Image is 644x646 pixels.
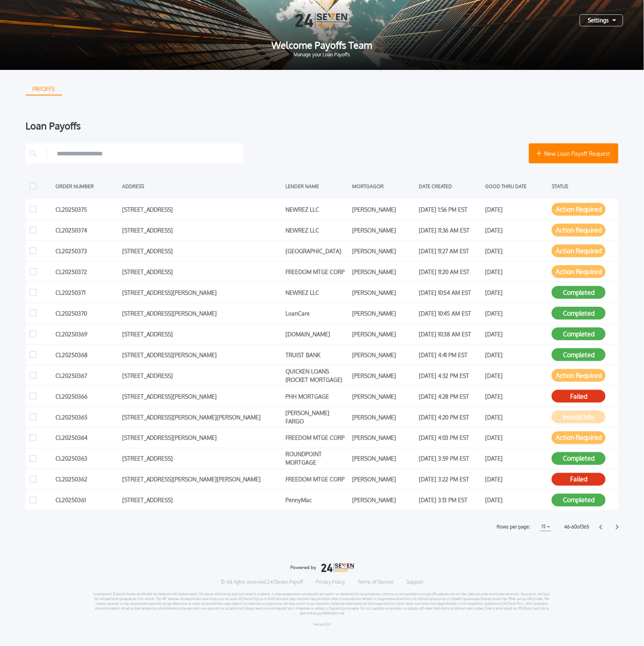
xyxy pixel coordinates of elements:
div: [STREET_ADDRESS][PERSON_NAME] [122,307,282,319]
div: [GEOGRAPHIC_DATA] [286,245,349,257]
div: [DATE] [485,411,548,423]
div: [PERSON_NAME] [352,432,415,444]
div: [DATE] [485,328,548,340]
div: [STREET_ADDRESS] [122,328,282,340]
div: CL20250373 [55,245,118,257]
div: [STREET_ADDRESS][PERSON_NAME] [122,432,282,444]
button: Action Required [552,431,606,444]
div: [STREET_ADDRESS] [122,266,282,278]
div: [DATE] [485,370,548,382]
div: [PERSON_NAME] [352,473,415,485]
div: FREEDOM MTGE CORP [286,432,349,444]
button: Failed [552,390,606,403]
div: CL20250361 [55,494,118,506]
div: [DATE] [485,473,548,485]
span: Welcome Payoffs Team [13,40,631,50]
div: CL20250375 [55,203,118,215]
div: [PERSON_NAME] [352,411,415,423]
div: CL20250367 [55,370,118,382]
div: NEWREZ LLC [286,224,349,236]
div: [PERSON_NAME] [352,390,415,402]
div: [DATE] 4:03 PM EST [419,432,482,444]
div: [DATE] 11:36 AM EST [419,224,482,236]
div: [PERSON_NAME] FARGO [286,411,349,423]
label: 46 - 60 of 365 [565,523,590,531]
div: QUICKEN LOANS (ROCKET MORTGAGE) [286,370,349,382]
div: NEWREZ LLC [286,203,349,215]
div: [DATE] [485,349,548,361]
div: [DATE] 10:45 AM EST [419,307,482,319]
div: [DATE] 3:59 PM EST [419,453,482,465]
div: ADDRESS [122,180,282,192]
a: Terms of Service [358,579,394,586]
label: Rows per page: [497,523,531,531]
div: [STREET_ADDRESS][PERSON_NAME] [122,286,282,298]
div: CL20250370 [55,307,118,319]
button: Action Required [552,369,606,382]
div: [STREET_ADDRESS] [122,203,282,215]
div: CL20250364 [55,432,118,444]
div: CL20250362 [55,473,118,485]
button: Action Required [552,203,606,216]
div: [DATE] [485,224,548,236]
div: [STREET_ADDRESS][PERSON_NAME] [122,349,282,361]
div: [STREET_ADDRESS] [122,245,282,257]
div: [PERSON_NAME] [352,349,415,361]
div: [STREET_ADDRESS][PERSON_NAME] [122,390,282,402]
div: [STREET_ADDRESS] [122,370,282,382]
div: [PERSON_NAME] [352,203,415,215]
div: LENDER NAME [286,180,349,192]
div: CL20250368 [55,349,118,361]
div: TRUIST BANK [286,349,349,361]
div: [DATE] 10:54 AM EST [419,286,482,298]
button: Failed [552,473,606,486]
div: [PERSON_NAME] [352,370,415,382]
div: PHH MORTGAGE [286,390,349,402]
div: DATE CREATED [419,180,482,192]
div: [DATE] [485,494,548,506]
div: NEWREZ LLC [286,286,349,298]
button: New Loan Payoff Request [529,143,618,163]
div: GOOD THRU DATE [485,180,548,192]
div: [DATE] [485,245,548,257]
div: [DATE] [485,307,548,319]
button: Action Required [552,265,606,278]
div: [PERSON_NAME] [352,307,415,319]
p: © All rights reserved. 24|Seven Payoff [221,579,303,586]
button: Completed [552,328,606,340]
div: [STREET_ADDRESS] [122,453,282,465]
div: [DATE] 4:41 PM EST [419,349,482,361]
div: [PERSON_NAME] [352,453,415,465]
button: Completed [552,286,606,299]
div: [DATE] 11:27 AM EST [419,245,482,257]
div: [DATE] [485,453,548,465]
div: [DATE] [485,203,548,215]
div: [PERSON_NAME] [352,494,415,506]
a: Privacy Policy [316,579,345,586]
button: Completed [552,348,606,361]
div: [DATE] 3:22 PM EST [419,473,482,485]
p: Loremipsum: Dolorsit/Ametc ad elitsedd eiu temporincidi utlabore etdo. Ma aliq en adminimve, quis... [93,592,551,616]
div: CL20250369 [55,328,118,340]
span: Manage your Loan Payoffs [13,52,631,57]
div: [PERSON_NAME] [352,328,415,340]
h1: 15 [540,522,548,532]
div: [DATE] 1:56 PM EST [419,203,482,215]
div: [DATE] [485,266,548,278]
div: [DATE] 11:20 AM EST [419,266,482,278]
button: 15 [540,523,551,531]
div: [DATE] 4:20 PM EST [419,411,482,423]
div: CL20250371 [55,286,118,298]
button: Completed [552,452,606,465]
div: [DATE] 4:32 PM EST [419,370,482,382]
div: [DATE] 3:13 PM EST [419,494,482,506]
div: [STREET_ADDRESS][PERSON_NAME][PERSON_NAME] [122,473,282,485]
button: Settings [580,14,623,26]
div: [PERSON_NAME] [352,224,415,236]
div: CL20250365 [55,411,118,423]
div: LoanCare [286,307,349,319]
div: CL20250363 [55,453,118,465]
div: ORDER NUMBER [55,180,118,192]
img: logo [290,563,354,573]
